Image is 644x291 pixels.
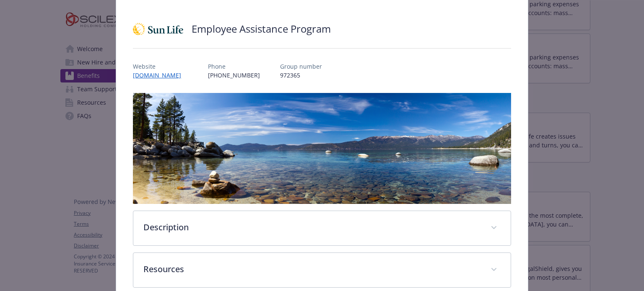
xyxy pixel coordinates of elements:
p: Description [143,221,480,234]
div: Description [133,211,510,245]
div: Resources [133,253,510,287]
p: [PHONE_NUMBER] [208,71,260,80]
p: Group number [280,62,322,71]
img: banner [133,93,511,204]
p: Phone [208,62,260,71]
p: 972365 [280,71,322,80]
img: Sun Life Financial [133,16,183,41]
a: [DOMAIN_NAME] [133,71,188,79]
p: Resources [143,263,480,276]
p: Website [133,62,188,71]
h2: Employee Assistance Program [192,22,331,36]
